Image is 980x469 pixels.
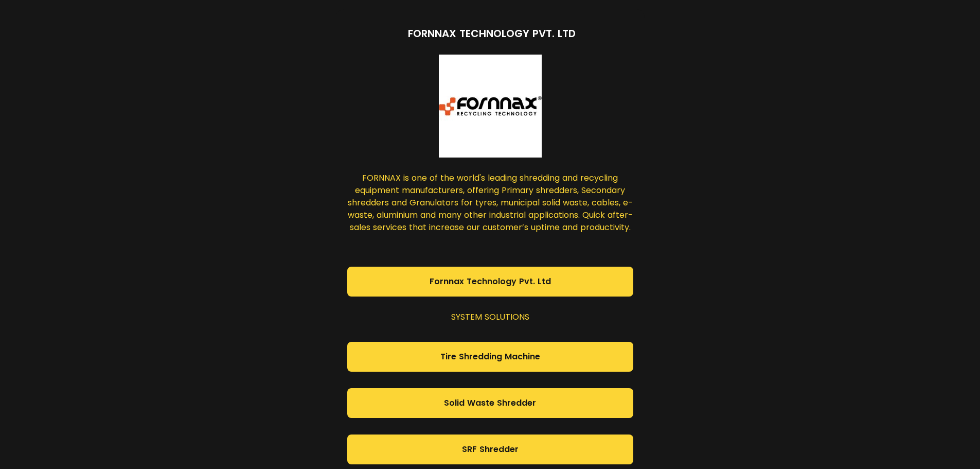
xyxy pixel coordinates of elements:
div: SYSTEM SOLUTIONS [347,311,633,325]
a: Tire Shredding Machine [347,342,633,372]
a: Solid Waste Shredder [347,388,633,418]
a: SRF Shredder [347,435,633,464]
img: cb33dbd0-4adc-42f4-b26b-d8e6055d1aca [439,55,542,158]
div: FORNNAX is one of the world's leading shredding and recycling equipment manufacturers, offering P... [347,172,633,236]
a: Fornnax Technology Pvt. Ltd [347,267,633,297]
h1: Fornnax Technology Pvt. Ltd [408,26,576,41]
